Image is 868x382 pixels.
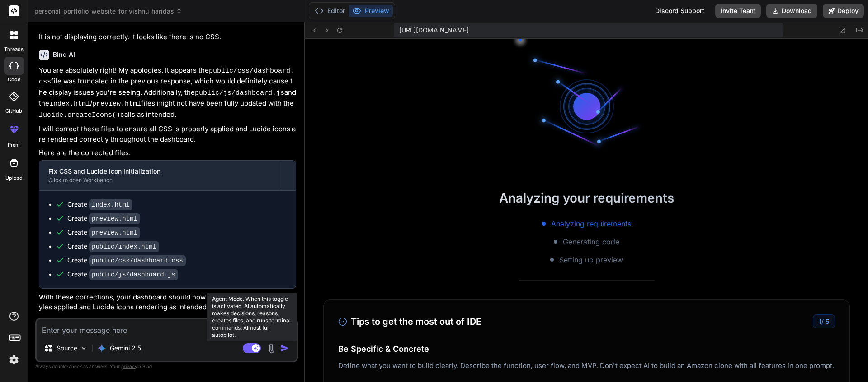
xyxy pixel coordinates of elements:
img: Gemini 2.5 flash [97,344,106,353]
div: Discord Support [650,4,710,18]
button: Editor [311,5,349,17]
button: Download [766,4,817,18]
code: public/js/dashboard.js [89,269,178,280]
code: index.html [49,100,90,108]
img: Pick Models [80,345,88,352]
div: Create [67,256,186,265]
button: Preview [349,5,393,17]
h6: Bind AI [53,50,75,59]
span: Analyzing requirements [551,218,631,229]
span: Setting up preview [559,254,623,265]
img: attachment [266,343,277,354]
code: preview.html [92,100,141,108]
label: prem [8,141,20,149]
code: public/js/dashboard.js [195,89,284,97]
span: 1 [819,318,821,325]
div: / [813,314,835,328]
code: lucide.createIcons() [39,111,120,119]
img: settings [6,352,22,368]
p: With these corrections, your dashboard should now display correctly with all styles applied and L... [39,292,296,313]
label: GitHub [5,107,22,115]
img: icon [280,344,289,353]
code: public/css/dashboard.css [89,255,186,266]
div: Fix CSS and Lucide Icon Initialization [48,167,272,176]
span: privacy [121,364,137,369]
div: Create [67,214,140,223]
span: personal_portfolio_website_for_vishnu_haridas [34,7,182,16]
div: Create [67,200,132,209]
p: You are absolutely right! My apologies. It appears the file was truncated in the previous respons... [39,65,296,121]
label: code [8,76,20,83]
button: Deploy [823,4,864,18]
p: Here are the corrected files: [39,148,296,158]
label: threads [4,46,24,53]
h4: Be Specific & Concrete [338,343,835,355]
div: Create [67,270,178,279]
button: Invite Team [715,4,761,18]
code: preview.html [89,227,140,238]
div: Create [67,242,159,251]
code: preview.html [89,213,140,224]
div: Click to open Workbench [48,177,272,184]
p: It is not displaying correctly. It looks like there is no CSS. [39,32,296,42]
span: [URL][DOMAIN_NAME] [399,26,469,35]
code: index.html [89,199,132,210]
span: 5 [826,318,829,325]
p: Source [57,344,77,353]
button: Fix CSS and Lucide Icon InitializationClick to open Workbench [39,161,281,190]
h2: Analyzing your requirements [305,189,868,207]
p: Always double-check its answers. Your in Bind [35,362,298,371]
label: Upload [5,175,23,182]
p: I will correct these files to ensure all CSS is properly applied and Lucide icons are rendered co... [39,124,296,144]
button: Agent Mode. When this toggle is activated, AI automatically makes decisions, reasons, creates fil... [241,343,263,354]
span: Generating code [563,236,619,247]
p: Gemini 2.5.. [110,344,145,353]
code: public/index.html [89,241,159,252]
h3: Tips to get the most out of IDE [338,315,481,328]
div: Create [67,228,140,237]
